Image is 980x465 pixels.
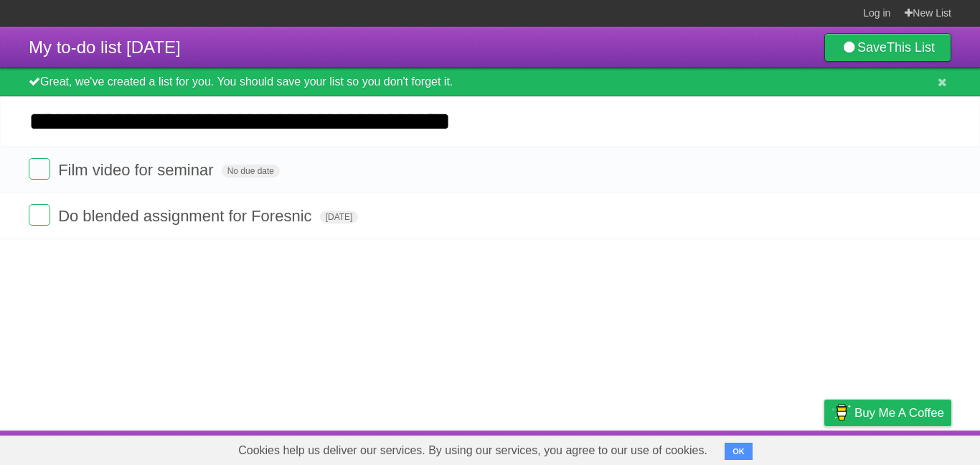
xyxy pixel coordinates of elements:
label: Done [29,204,50,226]
img: Buy me a coffee [831,400,851,425]
button: OK [725,443,753,460]
span: Buy me a coffee [854,400,944,425]
a: Privacy [806,434,843,461]
label: Done [29,158,50,180]
span: Do blended assignment for Foresnic [58,207,315,225]
a: Terms [757,434,788,461]
span: My to-do list [DATE] [29,37,181,57]
a: Suggest a feature [861,434,951,461]
a: SaveThis List [824,33,951,62]
a: Developers [681,434,739,461]
b: This List [887,40,935,55]
span: [DATE] [320,211,359,224]
a: About [633,434,664,461]
span: Cookies help us deliver our services. By using our services, you agree to our use of cookies. [224,436,722,465]
span: No due date [222,165,280,178]
a: Buy me a coffee [824,400,951,426]
span: Film video for seminar [58,161,217,179]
